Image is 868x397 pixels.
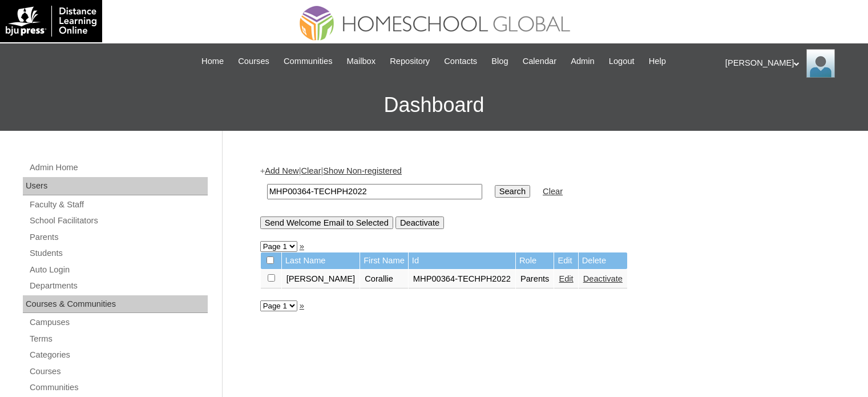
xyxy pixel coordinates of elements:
td: Role [516,252,554,269]
a: Deactivate [583,274,623,283]
td: First Name [360,252,408,269]
a: Communities [29,380,208,395]
a: Logout [603,55,640,68]
a: Departments [29,279,208,293]
a: Terms [29,332,208,346]
td: Corallie [360,270,408,289]
a: School Facilitators [29,214,208,228]
div: Users [23,177,208,195]
a: Add New [265,166,298,175]
span: Blog [491,55,508,68]
a: Show Non-registered [323,166,402,175]
a: Auto Login [29,263,208,277]
h3: Dashboard [6,79,862,131]
a: Admin [565,55,600,68]
a: Students [29,246,208,260]
input: Search [495,185,530,198]
a: Categories [29,348,208,362]
a: » [300,242,304,251]
a: Mailbox [341,55,382,68]
td: Id [409,252,515,269]
span: Mailbox [347,55,376,68]
a: Campuses [29,315,208,330]
input: Search [267,184,482,199]
a: Edit [559,274,573,283]
a: Clear [301,166,321,175]
span: Repository [390,55,430,68]
img: Ariane Ebuen [806,49,835,78]
td: Last Name [282,252,360,269]
span: Contacts [444,55,477,68]
a: Courses [29,364,208,379]
a: Contacts [438,55,483,68]
td: [PERSON_NAME] [282,270,360,289]
span: Logout [609,55,635,68]
span: Communities [284,55,333,68]
td: Edit [554,252,578,269]
a: » [300,301,304,310]
a: Communities [278,55,338,68]
span: Help [649,55,666,68]
div: [PERSON_NAME] [725,49,857,78]
a: Faculty & Staff [29,198,208,212]
span: Calendar [523,55,556,68]
a: Clear [543,187,563,196]
img: logo-white.png [6,6,96,37]
span: Admin [571,55,595,68]
td: Delete [579,252,627,269]
td: Parents [516,270,554,289]
a: Repository [384,55,435,68]
span: Home [201,55,224,68]
a: Courses [232,55,275,68]
span: Courses [238,55,269,68]
a: Home [196,55,229,68]
a: Blog [486,55,514,68]
div: Courses & Communities [23,295,208,314]
div: + | | [260,165,825,228]
input: Send Welcome Email to Selected [260,216,393,229]
a: Admin Home [29,161,208,175]
td: MHP00364-TECHPH2022 [409,270,515,289]
a: Calendar [517,55,562,68]
input: Deactivate [395,216,444,229]
a: Parents [29,230,208,244]
a: Help [643,55,672,68]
